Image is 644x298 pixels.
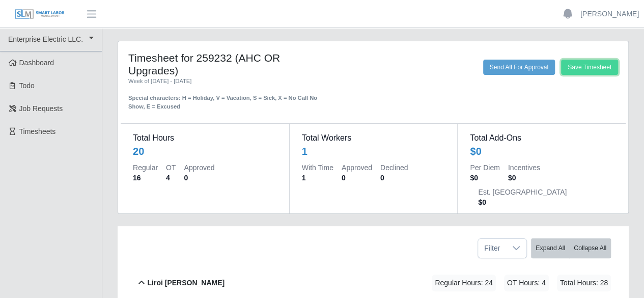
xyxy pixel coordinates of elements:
dt: Total Workers [302,132,445,144]
span: Filter [478,239,506,258]
span: Job Requests [19,104,63,113]
dt: Total Hours [133,132,277,144]
dd: $0 [508,173,540,183]
span: OT Hours: 4 [504,275,549,291]
dt: Regular [133,162,158,173]
div: 1 [302,144,307,158]
dt: Declined [380,162,408,173]
dd: 0 [184,173,214,183]
dt: OT [166,162,176,173]
button: Send All For Approval [483,60,555,75]
div: Week of [DATE] - [DATE] [128,77,323,86]
dd: $0 [478,197,567,207]
dt: Total Add-Ons [470,132,613,144]
dd: 0 [380,173,408,183]
dt: Incentives [508,162,540,173]
button: Save Timesheet [561,60,618,75]
span: Total Hours: 28 [557,275,611,291]
dd: $0 [470,173,499,183]
b: Liroi [PERSON_NAME] [147,278,225,288]
div: 20 [133,144,144,158]
dd: 4 [166,173,176,183]
dt: Est. [GEOGRAPHIC_DATA] [478,187,567,197]
span: Todo [19,82,35,90]
dt: With Time [302,162,333,173]
div: Special characters: H = Holiday, V = Vacation, S = Sick, X = No Call No Show, E = Excused [128,86,323,111]
dt: Approved [342,162,372,173]
dt: Per Diem [470,162,499,173]
dd: 16 [133,173,158,183]
dt: Approved [184,162,214,173]
h4: Timesheet for 259232 (AHC OR Upgrades) [128,51,323,77]
img: SLM Logo [14,9,65,20]
button: Expand All [531,238,570,258]
dd: 0 [342,173,372,183]
div: $0 [470,144,481,158]
span: Dashboard [19,59,54,67]
button: Collapse All [569,238,611,258]
a: [PERSON_NAME] [580,9,639,19]
dd: 1 [302,173,333,183]
span: Regular Hours: 24 [432,275,496,291]
div: bulk actions [531,238,611,258]
span: Timesheets [19,127,56,136]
